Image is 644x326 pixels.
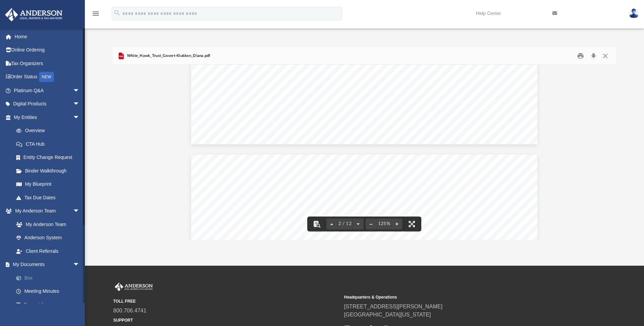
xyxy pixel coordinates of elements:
a: Client Referrals [10,244,87,258]
button: Close [599,50,611,61]
span: 2 / 12 [337,222,353,226]
small: Headquarters & Operations [344,294,570,300]
span: Any amendment, restatement, or revocation must be made in [292,215,466,222]
a: My Documentsarrow_drop_down [5,258,90,271]
a: Home [5,30,90,43]
div: File preview [113,65,616,240]
a: Overview [10,124,90,138]
span: purpose. [263,215,286,222]
div: Preview [113,47,616,240]
span: (b) [263,196,272,203]
a: Online Ordering [5,43,90,57]
a: My Anderson Team [10,218,83,231]
button: Next page [353,217,364,231]
a: Tax Due Dates [10,191,90,204]
span: Addition or Removal of Trust Property [283,234,406,241]
i: search [113,9,121,17]
a: My Blueprint [10,178,87,191]
span: I may amend, restate, or revoke this instrument, in whole or in part, for any [263,207,466,214]
span: arrow_drop_down [73,110,87,124]
button: Toggle findbar [310,217,325,231]
small: SUPPORT [113,317,339,323]
span: White Hawk Trust [345,109,396,116]
div: Document Viewer [113,65,616,240]
span: writing and delivered to the then [263,223,351,230]
span: arrow_drop_down [73,97,87,111]
img: Anderson Advisors Platinum Portal [113,283,154,291]
a: Entity Change Request [10,151,90,164]
a: Anderson System [10,231,87,245]
a: [STREET_ADDRESS][PERSON_NAME] [344,304,443,309]
a: Box [10,271,90,285]
a: Binder Walkthrough [10,164,90,178]
span: The [333,109,344,116]
a: Order StatusNEW [5,70,90,84]
button: Zoom out [366,217,376,231]
a: [GEOGRAPHIC_DATA][US_STATE] [344,312,431,318]
span: Page [347,117,361,124]
button: Print [574,50,587,61]
img: User Pic [629,8,639,18]
img: Anderson Advisors Platinum Portal [3,8,65,21]
a: Forms Library [10,298,87,311]
span: White_Hawk_Trust_Govert-Klukken_Diana.pdf [125,53,210,59]
span: (c) [263,234,271,241]
span: Amendment, Restatement, or Revocation [283,196,416,203]
span: behalf of my trust without the consent of any other Trustee. [263,74,424,81]
span: arrow_drop_down [73,204,87,218]
span: of 11 [367,117,382,124]
a: Meeting Minutes [10,285,90,298]
span: arrow_drop_down [73,84,87,98]
button: Zoom in [391,217,402,231]
span: arrow_drop_down [73,258,87,272]
button: Download [587,50,600,61]
a: Platinum Q&Aarrow_drop_down [5,84,90,97]
span: Whenever I am serving as Trustee, I may act for and conduct business on [263,66,466,73]
span: 1 [362,117,366,124]
i: menu [92,9,100,18]
a: My Entitiesarrow_drop_down [5,110,90,124]
a: Tax Organizers [5,57,90,70]
button: Previous page [327,217,337,231]
div: NEW [39,72,54,82]
a: 800.706.4741 [113,308,147,313]
a: Digital Productsarrow_drop_down [5,97,90,111]
div: Current zoom level [376,222,391,226]
button: Enter fullscreen [404,217,419,231]
a: menu [92,13,100,18]
button: 2 / 12 [337,217,353,231]
small: TOLL FREE [113,298,339,304]
a: CTA Hub [10,137,90,151]
span: Docusign Envelope ID: 2CE9BDC0-5C04-414D-BFDB-D43EADD1E300 [201,161,345,165]
a: My Anderson Teamarrow_drop_down [5,204,87,218]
